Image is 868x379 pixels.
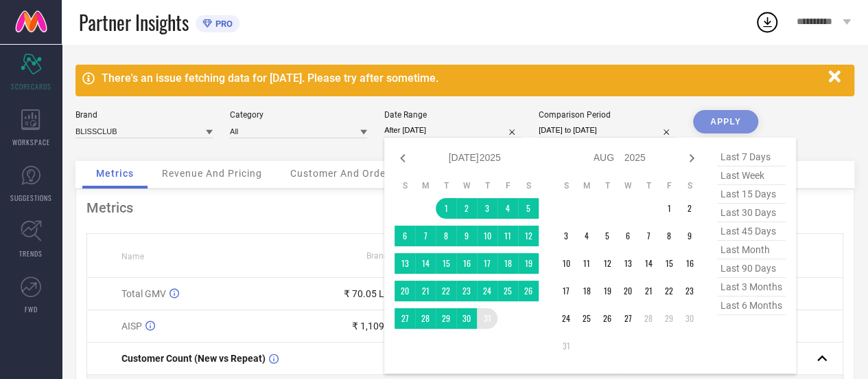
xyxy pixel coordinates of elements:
span: Metrics [96,168,134,179]
span: last 15 days [717,185,786,204]
td: Sun Jul 06 2025 [395,226,415,246]
td: Tue Jul 08 2025 [436,226,456,246]
span: FWD [25,304,38,314]
td: Sun Aug 24 2025 [556,308,576,329]
td: Thu Jul 10 2025 [477,226,497,246]
div: ₹ 1,109 [352,321,384,332]
span: WORKSPACE [12,137,50,147]
td: Sun Aug 31 2025 [556,336,576,356]
span: Total GMV [121,288,166,299]
td: Thu Aug 21 2025 [638,281,659,301]
div: Brand [75,110,213,120]
td: Fri Jul 25 2025 [497,281,518,301]
td: Thu Jul 03 2025 [477,198,497,219]
td: Thu Aug 14 2025 [638,253,659,274]
td: Thu Aug 07 2025 [638,226,659,246]
th: Saturday [518,180,539,191]
div: Metrics [86,199,843,216]
td: Mon Aug 18 2025 [576,281,597,301]
th: Saturday [679,180,700,191]
th: Tuesday [436,180,456,191]
td: Sun Aug 17 2025 [556,281,576,301]
td: Sun Jul 13 2025 [395,253,415,274]
td: Tue Jul 22 2025 [436,281,456,301]
span: last 45 days [717,222,786,241]
span: Revenue And Pricing [162,168,262,179]
td: Sat Aug 09 2025 [679,226,700,246]
td: Sat Jul 05 2025 [518,198,539,219]
div: Previous month [395,150,411,166]
td: Wed Jul 02 2025 [456,198,477,219]
th: Tuesday [597,180,618,191]
td: Sun Aug 10 2025 [556,253,576,274]
td: Fri Aug 01 2025 [659,198,679,219]
input: Select date range [384,123,521,138]
span: SUGGESTIONS [10,193,52,203]
td: Tue Jul 01 2025 [436,198,456,219]
td: Sat Aug 02 2025 [679,198,700,219]
span: TRENDS [19,248,43,259]
span: Partner Insights [79,8,189,36]
th: Sunday [556,180,576,191]
td: Tue Aug 05 2025 [597,226,618,246]
td: Sun Jul 20 2025 [395,281,415,301]
td: Tue Aug 26 2025 [597,308,618,329]
th: Friday [497,180,518,191]
th: Friday [659,180,679,191]
td: Thu Jul 24 2025 [477,281,497,301]
th: Sunday [395,180,415,191]
td: Sat Aug 16 2025 [679,253,700,274]
td: Tue Aug 19 2025 [597,281,618,301]
td: Wed Jul 30 2025 [456,308,477,329]
input: Select comparison period [539,123,676,138]
td: Sat Aug 23 2025 [679,281,700,301]
td: Tue Jul 15 2025 [436,253,456,274]
div: ₹ 70.05 L [344,288,384,299]
div: Comparison Period [539,110,676,120]
td: Thu Jul 17 2025 [477,253,497,274]
td: Fri Aug 08 2025 [659,226,679,246]
div: Category [230,110,367,120]
th: Monday [576,180,597,191]
span: Customer And Orders [290,168,395,179]
td: Wed Aug 06 2025 [618,226,638,246]
span: Brand Value [366,251,412,261]
span: Customer Count (New vs Repeat) [121,353,266,364]
td: Mon Jul 28 2025 [415,308,436,329]
td: Sat Jul 19 2025 [518,253,539,274]
div: Next month [683,150,700,166]
th: Monday [415,180,436,191]
span: AISP [121,321,142,332]
span: last 7 days [717,148,786,166]
span: last 30 days [717,204,786,222]
span: last 3 months [717,278,786,296]
td: Fri Jul 04 2025 [497,198,518,219]
td: Sat Jul 12 2025 [518,226,539,246]
td: Wed Aug 20 2025 [618,281,638,301]
td: Thu Aug 28 2025 [638,308,659,329]
td: Fri Aug 22 2025 [659,281,679,301]
span: Name [121,252,144,261]
span: SCORECARDS [11,81,51,91]
td: Sun Jul 27 2025 [395,308,415,329]
td: Sat Aug 30 2025 [679,308,700,329]
td: Wed Jul 23 2025 [456,281,477,301]
span: last week [717,166,786,185]
td: Fri Jul 11 2025 [497,226,518,246]
th: Wednesday [618,180,638,191]
span: PRO [212,19,233,29]
div: Date Range [384,110,521,120]
td: Wed Jul 16 2025 [456,253,477,274]
th: Wednesday [456,180,477,191]
td: Mon Aug 11 2025 [576,253,597,274]
div: There's an issue fetching data for [DATE]. Please try after sometime. [102,72,821,85]
td: Mon Jul 07 2025 [415,226,436,246]
span: last 6 months [717,296,786,315]
td: Tue Jul 29 2025 [436,308,456,329]
td: Wed Aug 13 2025 [618,253,638,274]
td: Wed Jul 09 2025 [456,226,477,246]
div: Open download list [755,10,779,34]
th: Thursday [638,180,659,191]
td: Mon Jul 21 2025 [415,281,436,301]
span: last month [717,241,786,259]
